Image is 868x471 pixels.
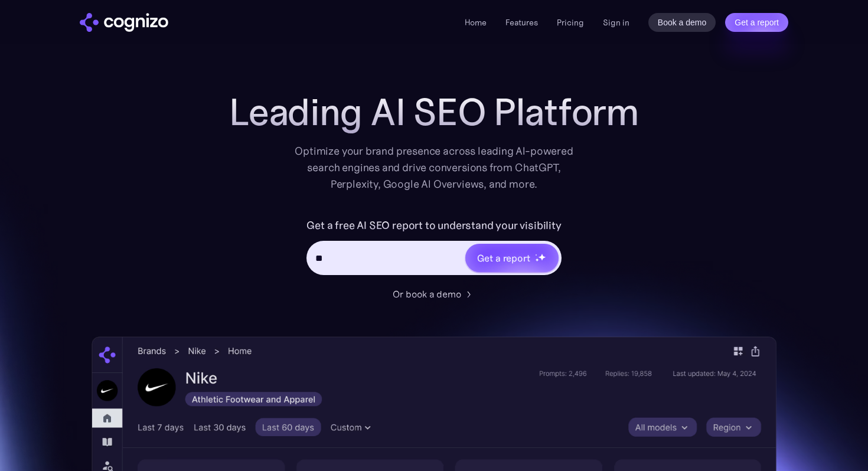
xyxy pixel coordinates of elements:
[306,216,561,235] label: Get a free AI SEO report to understand your visibility
[648,13,716,32] a: Book a demo
[289,143,579,192] div: Optimize your brand presence across leading AI-powered search engines and drive conversions from ...
[393,287,461,301] div: Or book a demo
[535,254,537,256] img: star
[557,17,584,28] a: Pricing
[465,17,487,28] a: Home
[306,216,561,281] form: Hero URL Input Form
[538,253,546,261] img: star
[464,243,560,273] a: Get a reportstarstarstar
[393,287,475,301] a: Or book a demo
[80,13,168,32] a: home
[725,13,788,32] a: Get a report
[80,13,168,32] img: cognizo logo
[477,251,530,265] div: Get a report
[603,15,629,30] a: Sign in
[229,91,639,133] h1: Leading AI SEO Platform
[535,258,539,262] img: star
[505,17,538,28] a: Features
